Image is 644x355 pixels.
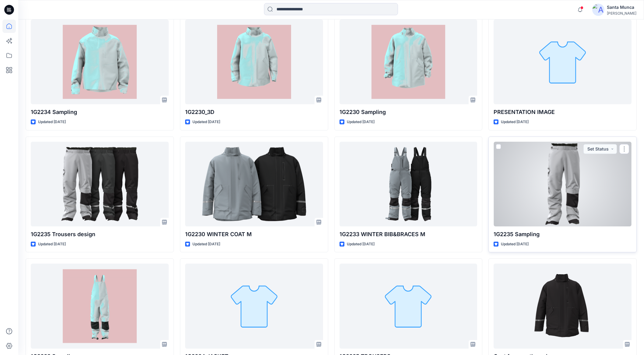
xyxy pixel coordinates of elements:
[31,264,169,348] a: 1G2233 Sampling
[340,108,477,116] p: 1G2230 Sampling
[31,20,169,104] a: 1G2234 Sampling
[494,108,632,116] p: PRESENTATION IMAGE
[592,4,604,16] img: avatar
[501,241,529,247] p: Updated [DATE]
[340,230,477,239] p: 1G2233 WINTER BIB&BRACES M
[185,264,323,348] a: 1G2234 JACKET
[185,142,323,226] a: 1G2230 WINTER COAT M
[494,20,632,104] a: PRESENTATION IMAGE
[607,11,636,16] div: [PERSON_NAME]
[494,142,632,226] a: 1G2235 Sampling
[494,230,632,239] p: 1G2235 Sampling
[185,230,323,239] p: 1G2230 WINTER COAT M
[340,264,477,348] a: 1G2235 TROUSERS
[494,264,632,348] a: Coat for questionnaire
[347,119,375,125] p: Updated [DATE]
[192,241,220,247] p: Updated [DATE]
[340,142,477,226] a: 1G2233 WINTER BIB&BRACES M
[192,119,220,125] p: Updated [DATE]
[185,108,323,116] p: 1G2230_3D
[185,20,323,104] a: 1G2230_3D
[31,230,169,239] p: 1G2235 Trousers design
[38,241,66,247] p: Updated [DATE]
[607,4,636,11] div: Santa Munca
[31,108,169,116] p: 1G2234 Sampling
[38,119,66,125] p: Updated [DATE]
[347,241,375,247] p: Updated [DATE]
[501,119,529,125] p: Updated [DATE]
[340,20,477,104] a: 1G2230 Sampling
[31,142,169,226] a: 1G2235 Trousers design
